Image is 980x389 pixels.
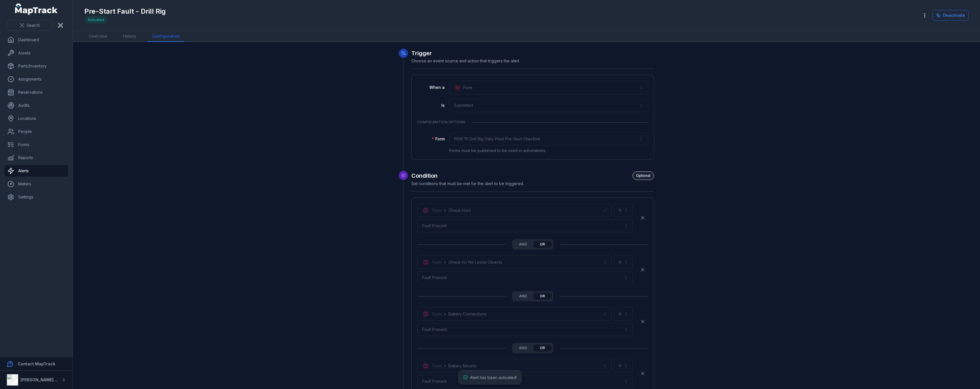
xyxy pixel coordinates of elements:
a: Configuration [148,31,184,42]
label: Is [417,103,445,108]
a: Parts/Inventory [5,60,68,72]
a: Overview [84,31,112,42]
button: or [533,293,552,300]
button: Search [7,20,53,31]
button: or [533,345,552,351]
span: Alert has been activated! [470,375,517,380]
h1: Pre-Start Fault - Drill Rig [84,7,166,16]
a: Assignments [5,73,68,85]
h2: Condition [411,171,654,180]
a: Meters [5,178,68,190]
a: Settings [5,191,68,203]
a: Forms [5,139,68,150]
a: Audits [5,100,68,111]
a: Dashboard [5,34,68,46]
button: and [514,241,532,248]
label: Form [417,136,445,142]
button: and [514,293,532,300]
span: Search [26,22,40,28]
button: Deactivate [932,10,969,21]
span: Set conditions that must be met for the alert to be triggered. [411,181,524,186]
div: Configuration Options [417,116,648,128]
a: Locations [5,113,68,124]
a: Reservations [5,87,68,98]
strong: Contact MapTrack [18,361,55,366]
a: History [119,31,141,42]
a: Assets [5,47,68,59]
button: or [533,241,552,248]
div: Optional [632,171,654,180]
p: Forms must be published to be used in automations [449,148,648,153]
label: When a [417,85,445,90]
button: and [514,345,532,351]
h2: Trigger [411,49,654,57]
a: Alerts [5,165,68,177]
div: Activated [84,16,107,24]
a: MapTrack [15,3,58,15]
a: People [5,126,68,137]
strong: [PERSON_NAME] Group [21,377,67,382]
span: Choose an event source and action that triggers the alert. [411,58,520,63]
a: Reports [5,152,68,163]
